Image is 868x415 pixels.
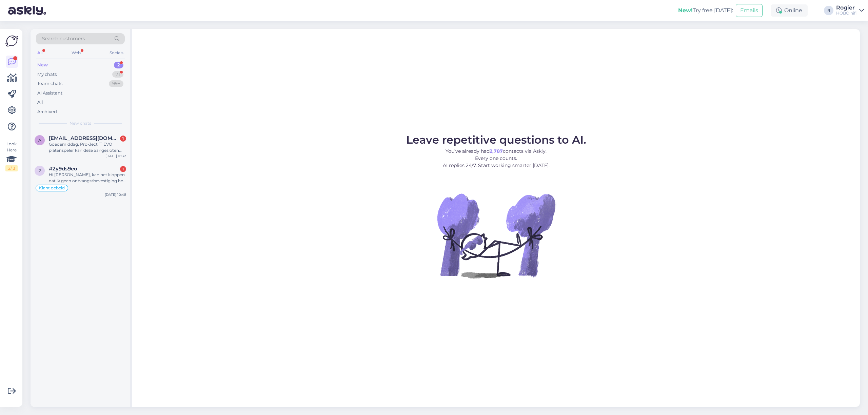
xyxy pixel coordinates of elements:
[5,165,18,171] div: 2 / 3
[736,4,763,17] button: Emails
[824,6,833,15] div: R
[37,71,57,78] div: My chats
[112,71,123,78] div: 71
[836,5,856,11] div: Rogier
[42,35,85,42] span: Search customers
[49,135,119,141] span: angellevandoorn@gmail.com
[114,62,123,68] div: 2
[37,80,62,87] div: Team chats
[37,62,48,68] div: New
[105,153,126,159] div: [DATE] 16:32
[49,141,126,153] div: Goedemiddag, Pro-Ject T1 EVO platenspeler kan deze aangesloten worden op een Sonos Five?
[490,148,503,154] b: 2,787
[836,11,856,16] div: HOBO hifi
[678,7,693,14] b: New!
[120,136,126,142] div: 1
[5,141,18,171] div: Look Here
[678,6,733,15] div: Try free [DATE]:
[49,166,77,172] span: #2y9ds9eo
[109,80,123,87] div: 99+
[836,5,864,16] a: RogierHOBO hifi
[36,48,44,57] div: All
[108,48,125,57] div: Socials
[120,166,126,172] div: 1
[406,148,586,169] p: You’ve already had contacts via Askly. Every one counts. AI replies 24/7. Start working smarter [...
[406,133,586,146] span: Leave repetitive questions to AI.
[435,174,557,296] img: No Chat active
[105,192,126,197] div: [DATE] 10:48
[39,168,41,173] span: 2
[70,48,82,57] div: Web
[70,120,91,126] span: New chats
[39,186,65,190] span: Klant gebeld
[49,172,126,184] div: Hi [PERSON_NAME], kan het kloppen dat ik geen ontvangstbevestiging heb gehad van het afleveren da...
[38,138,41,143] span: a
[37,99,43,106] div: All
[771,4,808,17] div: Online
[37,90,62,97] div: AI Assistant
[5,35,18,47] img: Askly Logo
[37,108,57,115] div: Archived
